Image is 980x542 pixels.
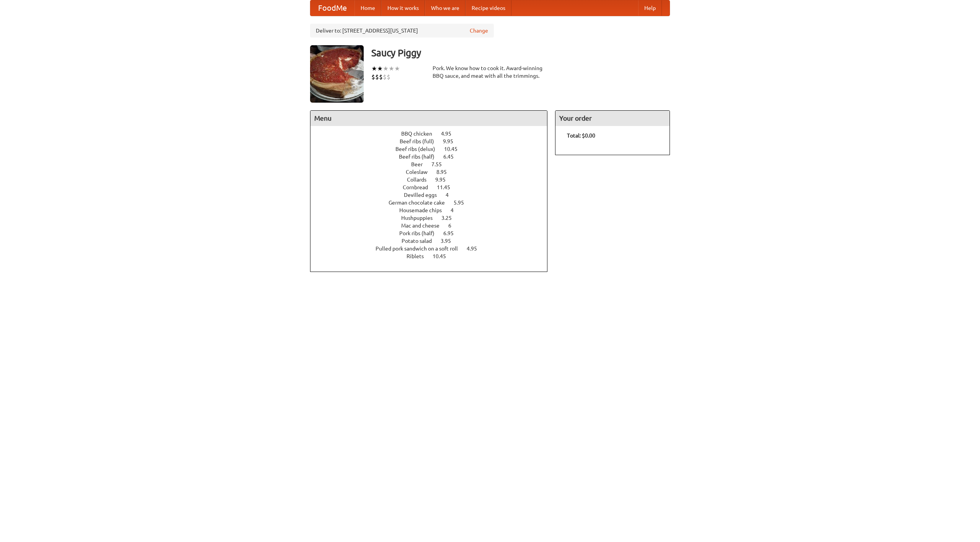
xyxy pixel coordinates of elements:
span: 6.45 [443,154,461,160]
h4: Your order [555,111,670,126]
a: Who we are [425,0,465,16]
a: Pulled pork sandwich on a soft roll 4.95 [376,246,491,252]
a: Pork ribs (half) 6.95 [399,230,468,236]
span: Beef ribs (delux) [395,146,443,152]
a: Potato salad 3.95 [402,238,465,244]
li: $ [379,73,383,81]
li: $ [387,73,390,81]
a: Beef ribs (delux) 10.45 [395,146,472,152]
a: Devilled eggs 4 [404,192,463,198]
span: German chocolate cake [389,200,452,206]
a: Collards 9.95 [407,177,460,183]
a: How it works [381,0,425,16]
span: 3.95 [441,238,459,244]
a: Beer 7.55 [411,161,456,167]
a: Mac and cheese 6 [401,223,465,229]
span: Cornbread [403,184,436,190]
span: 3.25 [441,215,459,221]
li: ★ [394,64,400,73]
span: 10.45 [433,253,454,259]
li: ★ [389,64,394,73]
a: Home [354,0,381,16]
span: Beef ribs (full) [400,138,442,144]
span: Devilled eggs [404,192,444,198]
span: 4.95 [441,131,459,137]
span: 9.95 [443,138,461,144]
span: Beef ribs (half) [399,154,442,160]
span: 8.95 [436,169,454,175]
a: Riblets 10.45 [407,253,460,259]
span: Mac and cheese [401,223,447,229]
span: 5.95 [454,200,472,206]
li: $ [383,73,387,81]
b: Total: $0.00 [567,133,595,139]
a: Housemade chips 4 [399,207,468,213]
span: 6.95 [443,230,461,236]
span: 4.95 [467,246,485,252]
a: Recipe videos [465,0,511,16]
li: $ [371,73,375,81]
a: Coleslaw 8.95 [406,169,461,175]
span: Coleslaw [406,169,435,175]
a: FoodMe [310,0,354,16]
span: BBQ chicken [401,131,440,137]
span: Hushpuppies [401,215,440,221]
li: $ [375,73,379,81]
li: ★ [371,64,377,73]
div: Deliver to: [STREET_ADDRESS][US_STATE] [310,24,494,38]
a: Cornbread 11.45 [403,184,464,190]
a: BBQ chicken 4.95 [401,131,465,137]
a: Beef ribs (full) 9.95 [400,138,467,144]
span: 4 [446,192,456,198]
span: Beer [411,161,430,167]
span: Housemade chips [399,207,449,213]
a: Help [638,0,662,16]
span: Potato salad [402,238,439,244]
li: ★ [377,64,383,73]
a: Change [470,27,488,34]
span: Collards [407,177,434,183]
span: Riblets [407,253,431,259]
img: angular.jpg [310,45,364,103]
span: 11.45 [437,184,458,190]
span: 7.55 [431,161,449,167]
li: ★ [383,64,389,73]
h4: Menu [310,111,547,126]
span: 10.45 [444,146,465,152]
div: Pork. We know how to cook it. Award-winning BBQ sauce, and meat with all the trimmings. [433,64,547,80]
span: Pulled pork sandwich on a soft roll [376,246,465,252]
span: 4 [451,207,461,213]
a: German chocolate cake 5.95 [389,200,478,206]
h3: Saucy Piggy [371,45,670,61]
a: Beef ribs (half) 6.45 [399,154,468,160]
span: 6 [448,223,459,229]
a: Hushpuppies 3.25 [401,215,466,221]
span: Pork ribs (half) [399,230,442,236]
span: 9.95 [435,177,453,183]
